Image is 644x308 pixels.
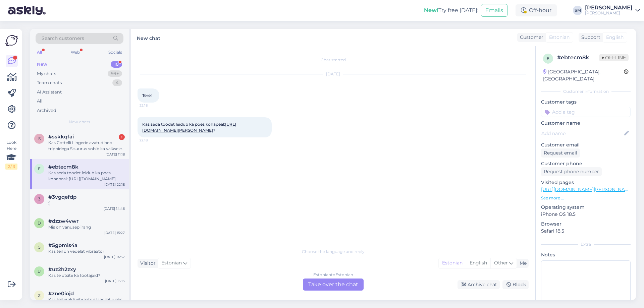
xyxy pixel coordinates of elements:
span: Kas seda toodet leidub ka poes kohapeal: ? [142,122,236,133]
div: :) [48,200,125,206]
div: 1 [119,134,125,140]
label: New chat [137,33,160,42]
div: [DATE] 14:57 [104,254,125,259]
span: u [38,269,41,274]
div: Choose the language and reply [138,249,529,255]
span: #dzzw4vwr [48,218,78,224]
div: Kas teil on vedelat vibraator [48,248,125,254]
div: Mis on vanusepiirang [48,224,125,230]
div: # ebtecm8k [557,54,599,62]
span: Estonian [549,34,570,41]
div: Archive chat [458,280,500,289]
span: z [38,293,41,298]
p: Notes [541,251,631,258]
div: [PERSON_NAME] [585,10,633,16]
span: d [38,221,41,226]
div: AI Assistant [37,89,62,96]
a: [URL][DOMAIN_NAME][PERSON_NAME] [541,186,634,192]
div: Request email [541,148,580,158]
span: Offline [599,54,629,61]
p: Customer name [541,120,631,127]
p: Customer tags [541,99,631,106]
div: Off-hour [516,4,557,16]
div: 4 [112,79,122,86]
div: 2 / 3 [5,164,17,170]
span: Estonian [161,259,182,267]
div: [PERSON_NAME] [585,5,633,10]
div: Kas te otsite ka töötajaid? [48,272,125,279]
p: Customer phone [541,160,631,167]
span: #uz2h2zxy [48,266,76,272]
div: Kas seda toodet leidub ka poes kohapeal: [URL][DOMAIN_NAME][PERSON_NAME] ? [48,170,125,182]
div: 10 [111,61,122,68]
span: Tere! [142,93,152,98]
span: 22:18 [140,138,165,143]
span: 22:18 [140,103,165,108]
div: [DATE] 14:46 [104,206,125,211]
div: Block [502,280,529,289]
p: Safari 18.5 [541,228,631,235]
div: Me [517,260,527,267]
a: [PERSON_NAME][PERSON_NAME] [585,5,640,16]
div: All [36,48,43,57]
div: [DATE] 15:27 [104,230,125,235]
div: Chat started [138,57,529,63]
div: Look Here [5,139,17,170]
div: Kas Cottelli Lingerie avatud bodi trippidega S suurus sobib ka väiksele rinnale 70A/75A korv? [48,140,125,152]
span: #sskkqfai [48,134,74,140]
p: Operating system [541,204,631,211]
div: [DATE] [138,71,529,77]
div: Support [579,34,600,41]
p: See more ... [541,195,631,201]
div: Customer information [541,88,631,95]
div: Request phone number [541,167,602,176]
span: e [547,56,549,61]
span: s [38,136,41,141]
button: Emails [481,4,507,17]
div: Team chats [37,79,62,86]
p: Customer email [541,141,631,148]
div: Archived [37,107,56,114]
p: iPhone OS 18.5 [541,211,631,218]
div: Estonian to Estonian [313,272,353,278]
div: Estonian [439,258,466,268]
div: English [466,258,490,268]
span: English [606,34,624,41]
div: SM [573,6,582,15]
div: All [37,98,43,105]
span: #zne0iojd [48,291,74,297]
span: e [38,166,41,171]
div: [DATE] 15:13 [105,279,125,284]
span: #ebtecm8k [48,164,78,170]
span: #3vgqefdp [48,194,76,200]
img: Askly Logo [5,34,18,47]
p: Visited pages [541,179,631,186]
span: New chats [69,119,90,125]
p: Browser [541,221,631,228]
span: Other [494,260,508,266]
span: Search customers [42,35,84,42]
b: New! [424,7,438,13]
div: Try free [DATE]: [424,6,478,14]
span: 3 [38,196,41,201]
div: Extra [541,241,631,247]
div: Take over the chat [303,279,364,291]
input: Add a tag [541,107,631,117]
div: [DATE] 11:18 [106,152,125,157]
div: Visitor [138,260,156,267]
input: Add name [541,130,623,137]
div: 99+ [108,70,122,77]
div: [GEOGRAPHIC_DATA], [GEOGRAPHIC_DATA] [543,68,624,82]
div: Web [69,48,81,57]
span: 5 [38,245,41,250]
div: New [37,61,47,68]
div: Socials [107,48,123,57]
div: Customer [517,34,543,41]
span: #5gpmls4a [48,242,77,248]
div: My chats [37,70,56,77]
div: [DATE] 22:18 [104,182,125,187]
